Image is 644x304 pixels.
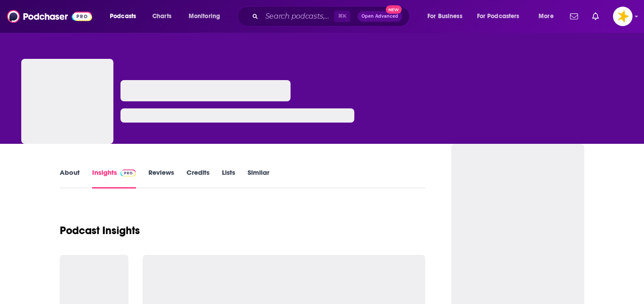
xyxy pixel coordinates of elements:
[532,9,565,23] button: open menu
[182,9,232,23] button: open menu
[386,5,402,14] span: New
[262,9,334,23] input: Search podcasts, credits, & more...
[246,6,418,27] div: Search podcasts, credits, & more...
[110,10,136,23] span: Podcasts
[421,9,473,23] button: open menu
[92,168,136,189] a: InsightsPodchaser Pro
[120,169,136,177] img: Podchaser Pro
[427,10,462,23] span: For Business
[186,168,209,189] a: Credits
[104,9,147,23] button: open menu
[147,9,177,23] a: Charts
[248,168,269,189] a: Similar
[361,14,398,19] span: Open Advanced
[539,10,554,23] span: More
[189,10,220,23] span: Monitoring
[471,9,532,23] button: open menu
[613,7,632,26] img: User Profile
[60,168,80,189] a: About
[60,224,140,237] h1: Podcast Insights
[613,7,632,26] button: Show profile menu
[566,9,582,24] a: Show notifications dropdown
[477,10,520,23] span: For Podcasters
[152,10,171,23] span: Charts
[148,168,174,189] a: Reviews
[222,168,235,189] a: Lists
[589,9,602,24] a: Show notifications dropdown
[334,11,350,22] span: ⌘ K
[357,11,402,22] button: Open AdvancedNew
[7,8,92,25] img: Podchaser - Follow, Share and Rate Podcasts
[613,7,632,26] span: Logged in as Spreaker_Prime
